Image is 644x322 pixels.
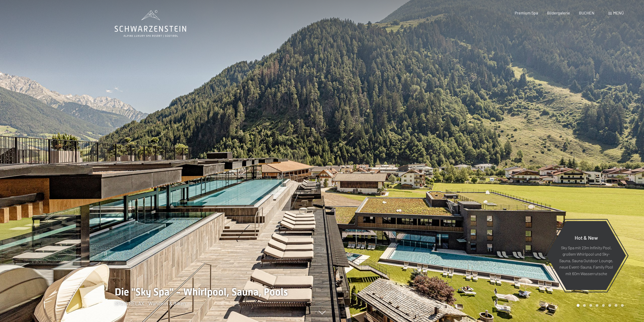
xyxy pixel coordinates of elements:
[577,304,579,307] div: Carousel Page 1 (Current Slide)
[547,10,570,15] a: Bildergalerie
[602,304,605,307] div: Carousel Page 5
[559,244,614,277] p: Sky Spa mit 23m Infinity Pool, großem Whirlpool und Sky-Sauna, Sauna Outdoor Lounge, neue Event-S...
[546,221,626,290] a: Hot & New Sky Spa mit 23m Infinity Pool, großem Whirlpool und Sky-Sauna, Sauna Outdoor Lounge, ne...
[583,304,586,307] div: Carousel Page 2
[608,304,611,307] div: Carousel Page 6
[579,10,594,15] a: BUCHEN
[596,304,598,307] div: Carousel Page 4
[613,10,624,15] span: Menü
[621,304,624,307] div: Carousel Page 8
[575,304,624,307] div: Carousel Pagination
[589,304,592,307] div: Carousel Page 3
[515,10,538,15] a: Premium Spa
[575,234,598,240] span: Hot & New
[615,304,617,307] div: Carousel Page 7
